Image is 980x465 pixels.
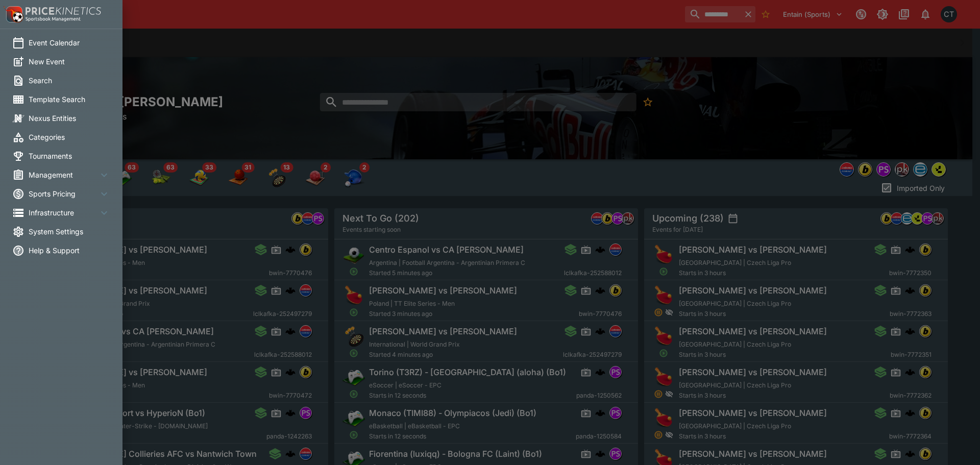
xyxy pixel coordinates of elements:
img: Sportsbook Management [26,17,81,21]
span: System Settings [29,226,110,237]
span: Template Search [29,94,110,105]
span: Management [29,169,98,180]
span: Tournaments [29,151,110,161]
span: Categories [29,132,110,142]
span: Search [29,75,110,86]
img: PriceKinetics [26,7,101,15]
span: Infrastructure [29,207,98,218]
span: Sports Pricing [29,188,98,199]
span: Nexus Entities [29,113,110,124]
span: Event Calendar [29,37,110,48]
span: New Event [29,56,110,67]
span: Help & Support [29,245,110,256]
img: PriceKinetics Logo [3,4,23,25]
